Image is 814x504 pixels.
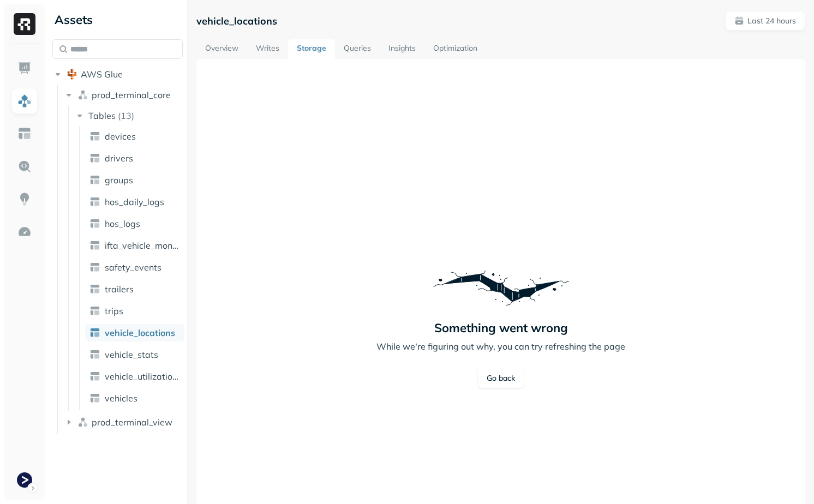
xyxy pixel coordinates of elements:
[63,413,183,431] button: prod_terminal_view
[89,305,100,316] img: table
[105,305,123,316] span: trips
[77,417,88,428] img: namespace
[17,159,32,173] img: Query Explorer
[196,39,247,59] a: Overview
[105,349,158,360] span: vehicle_stats
[105,240,180,251] span: ifta_vehicle_months
[81,69,123,80] span: AWS Glue
[725,11,805,31] button: Last 24 hours
[85,171,184,189] a: groups
[85,368,184,385] a: vehicle_utilization_day
[85,280,184,298] a: trailers
[17,94,32,108] img: Assets
[89,131,100,142] img: table
[92,417,172,428] span: prod_terminal_view
[92,89,171,100] span: prod_terminal_core
[89,218,100,229] img: table
[424,39,486,59] a: Optimization
[17,127,32,141] img: Asset Explorer
[89,284,100,295] img: table
[85,259,184,276] a: safety_events
[335,39,380,59] a: Queries
[52,65,183,83] button: AWS Glue
[17,472,32,488] img: Terminal
[105,284,134,295] span: trailers
[89,371,100,382] img: table
[89,175,100,185] img: table
[478,368,524,388] a: Go back
[430,260,572,315] img: Error
[89,393,100,404] img: table
[17,225,32,239] img: Optimization
[85,389,184,407] a: vehicles
[376,340,625,353] p: While we're figuring out why, you can try refreshing the page
[17,61,32,75] img: Dashboard
[85,346,184,363] a: vehicle_stats
[67,69,77,80] img: root
[747,16,796,26] p: Last 24 hours
[89,153,100,164] img: table
[85,324,184,341] a: vehicle_locations
[196,15,277,27] p: vehicle_locations
[52,11,183,28] div: Assets
[14,13,35,35] img: Ryft
[17,192,32,206] img: Insights
[105,262,161,273] span: safety_events
[85,302,184,320] a: trips
[105,371,180,382] span: vehicle_utilization_day
[63,86,183,104] button: prod_terminal_core
[88,110,116,121] span: Tables
[105,218,140,229] span: hos_logs
[105,196,164,207] span: hos_daily_logs
[89,349,100,360] img: table
[77,89,88,100] img: namespace
[85,215,184,232] a: hos_logs
[380,39,424,59] a: Insights
[105,131,136,142] span: devices
[118,110,134,121] p: ( 13 )
[288,39,335,59] a: Storage
[105,327,175,338] span: vehicle_locations
[85,128,184,145] a: devices
[89,240,100,251] img: table
[85,237,184,254] a: ifta_vehicle_months
[74,107,184,124] button: Tables(13)
[434,320,568,335] p: Something went wrong
[85,149,184,167] a: drivers
[247,39,288,59] a: Writes
[89,196,100,207] img: table
[85,193,184,211] a: hos_daily_logs
[105,393,137,404] span: vehicles
[89,327,100,338] img: table
[89,262,100,273] img: table
[105,153,133,164] span: drivers
[105,175,133,185] span: groups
